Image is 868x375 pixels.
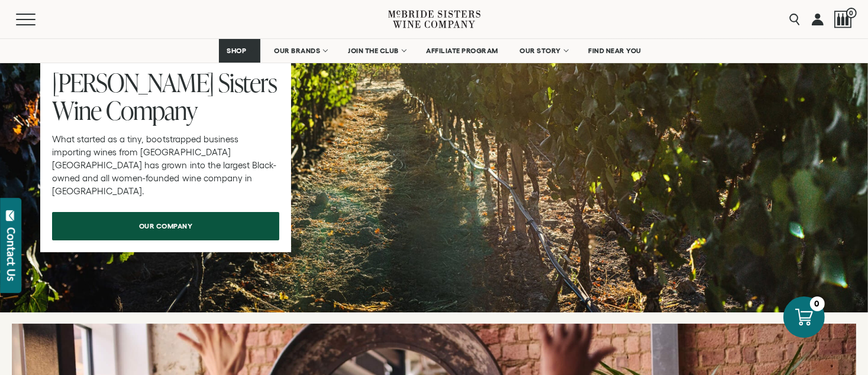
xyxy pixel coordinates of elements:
span: AFFILIATE PROGRAM [427,47,499,55]
span: OUR BRANDS [274,47,320,55]
a: OUR BRANDS [266,39,334,63]
a: our company [52,212,279,240]
span: JOIN THE CLUB [348,47,399,55]
span: FIND NEAR YOU [589,47,642,55]
div: 0 [810,296,825,311]
span: 0 [846,8,857,18]
span: Company [106,93,197,128]
a: AFFILIATE PROGRAM [419,39,506,63]
div: Contact Us [5,227,17,281]
a: FIND NEAR YOU [581,39,650,63]
span: our company [118,214,214,237]
span: SHOP [227,47,247,55]
a: OUR STORY [512,39,575,63]
a: JOIN THE CLUB [340,39,413,63]
span: OUR STORY [519,47,561,55]
span: Sisters [218,65,277,100]
p: What started as a tiny, bootstrapped business importing wines from [GEOGRAPHIC_DATA] [GEOGRAPHIC_... [52,133,279,198]
span: Wine [52,93,101,128]
button: Mobile Menu Trigger [16,14,59,25]
span: [PERSON_NAME] [52,65,214,100]
a: SHOP [219,39,260,63]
